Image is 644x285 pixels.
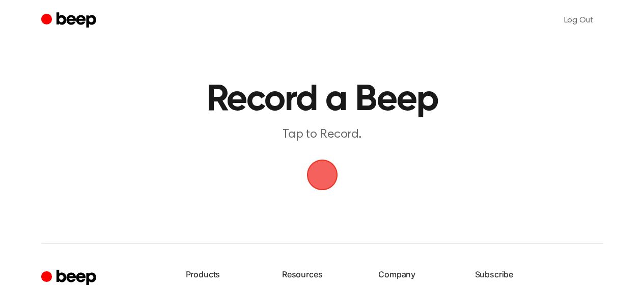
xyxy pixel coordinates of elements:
[186,268,266,280] h6: Products
[307,160,338,190] img: Beep Logo
[127,126,518,143] p: Tap to Record.
[282,268,362,280] h6: Resources
[41,11,99,31] a: Beep
[110,82,534,118] h1: Record a Beep
[378,268,458,280] h6: Company
[475,268,603,280] h6: Subscribe
[554,8,603,33] a: Log Out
